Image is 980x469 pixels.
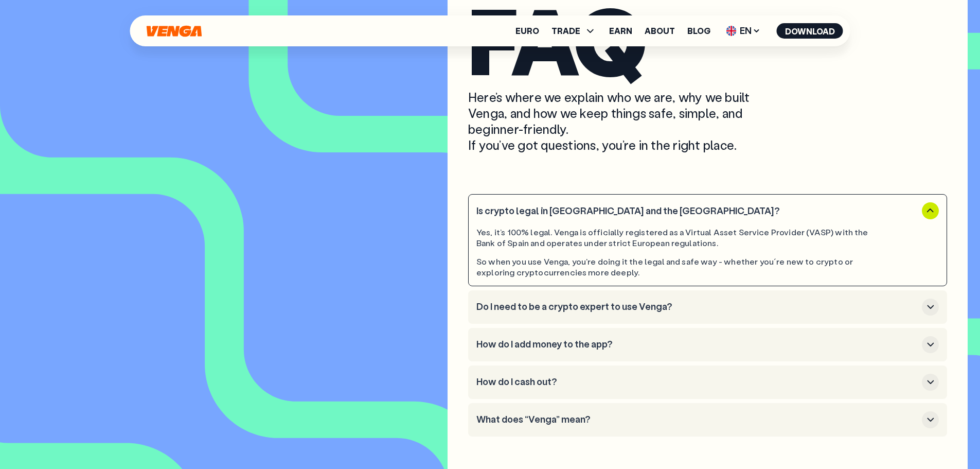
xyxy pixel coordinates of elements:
[476,376,918,388] h3: How do I cash out?
[476,336,939,353] button: How do I add money to the app?
[476,374,939,391] button: How do I cash out?
[476,205,918,217] h3: Is crypto legal in [GEOGRAPHIC_DATA] and the [GEOGRAPHIC_DATA]?
[476,414,918,425] h3: What does “Venga” mean?
[476,299,939,316] button: Do I need to be a crypto expert to use Venga?
[723,23,764,39] span: EN
[551,25,597,37] span: TRADE
[687,27,710,35] a: Blog
[476,339,918,350] h3: How do I add money to the app?
[476,256,881,278] div: So when you use Venga, you're doing it the legal and safe way - whether you´re new to crypto or e...
[476,202,939,219] button: Is crypto legal in [GEOGRAPHIC_DATA] and the [GEOGRAPHIC_DATA]?
[777,23,843,39] button: Download
[468,89,782,153] p: Here’s where we explain who we are, why we built Venga, and how we keep things safe, simple, and ...
[515,27,539,35] a: Euro
[726,26,737,36] img: flag-uk
[476,411,939,428] button: What does “Venga” mean?
[476,301,918,312] h3: Do I need to be a crypto expert to use Venga?
[609,27,632,35] a: Earn
[146,25,203,37] svg: Home
[476,227,881,249] div: Yes, it’s 100% legal. Venga is officially registered as a Virtual Asset Service Provider (VASP) w...
[551,27,580,35] span: TRADE
[645,27,675,35] a: About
